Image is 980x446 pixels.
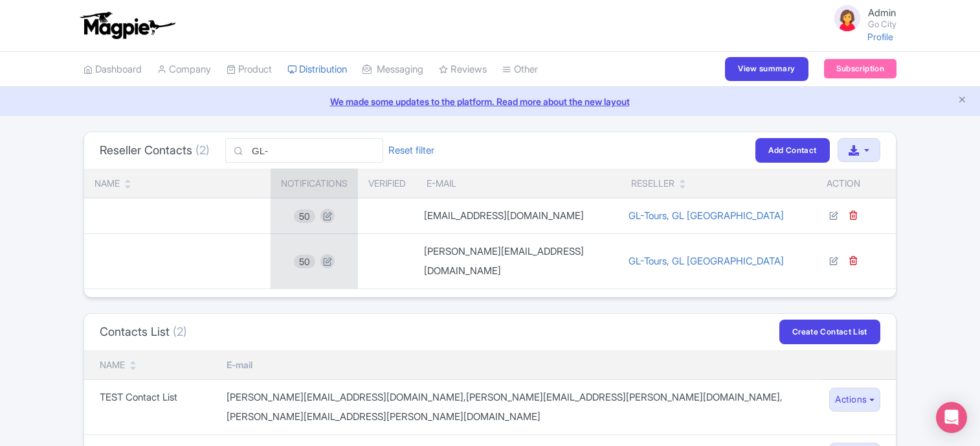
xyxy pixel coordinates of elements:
div: Open Intercom Messenger [936,402,967,433]
span: 50 [294,255,315,268]
a: Admin Go City [824,3,896,34]
span: 50 [294,209,315,223]
a: Distribution [287,52,347,88]
span: (2) [173,325,187,338]
a: View summary [725,57,808,81]
div: Reseller [631,176,674,190]
a: We made some updates to the platform. Read more about the new layout [8,95,972,108]
small: Go City [868,20,896,29]
button: Close announcement [957,93,967,108]
a: Create Contact List [779,320,880,344]
a: Other [502,52,538,88]
span: Admin [868,6,896,19]
span: Contacts List [100,325,170,338]
a: Messaging [362,52,423,88]
td: E-mail [219,350,822,380]
a: GL-Tours, GL [GEOGRAPHIC_DATA] [629,255,784,267]
a: Company [157,52,211,88]
span: TEST Contact List [100,391,177,403]
th: Verified [358,169,416,198]
button: Actions [829,388,880,412]
img: avatar_key_member-9c1dde93af8b07d7383eb8b5fb890c87.png [832,3,863,34]
a: Subscription [824,59,896,78]
span: Reseller Contacts [100,143,192,157]
span: [PERSON_NAME][EMAIL_ADDRESS][DOMAIN_NAME] , [PERSON_NAME][EMAIL_ADDRESS][PERSON_NAME][DOMAIN_NAME... [227,391,783,423]
a: Reset filter [388,143,434,158]
a: GL-Tours, GL [GEOGRAPHIC_DATA] [629,209,784,222]
a: Add Contact [755,138,829,162]
td: [PERSON_NAME][EMAIL_ADDRESS][DOMAIN_NAME] [416,234,621,289]
td: [EMAIL_ADDRESS][DOMAIN_NAME] [416,198,621,234]
a: Product [227,52,272,88]
a: Profile [867,31,893,42]
th: Notifications [271,169,358,198]
th: Action [792,169,896,198]
div: Name [95,176,120,190]
div: Name [100,358,125,371]
img: logo-ab69f6fb50320c5b225c76a69d11143b.png [77,11,177,40]
a: Reviews [439,52,487,88]
input: Search / Filter [225,138,383,163]
span: (2) [195,143,210,157]
a: Dashboard [84,52,142,88]
th: E-mail [416,169,621,198]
